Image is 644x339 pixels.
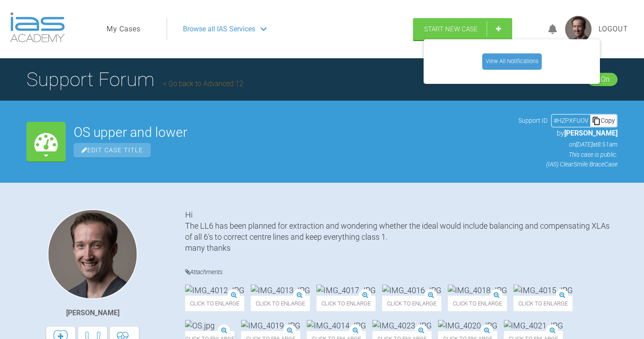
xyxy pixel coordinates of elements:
span: Click to enlarge [382,296,441,311]
img: James Crouch Baker [48,209,138,299]
img: IMG_4012.JPG [185,285,244,296]
img: IMG_4017.JPG [316,285,376,296]
div: Copy [590,115,617,126]
p: (IAS) ClearSmile Brace Case [518,159,618,169]
p: by [518,128,618,139]
p: on [DATE] at 8:51am [518,139,618,149]
h2: OS upper and lower [74,126,510,139]
span: Browse all IAS Services [183,23,255,35]
img: profile.png [565,16,592,42]
span: Support ID [518,116,547,125]
span: Click to enlarge [185,296,244,311]
div: # HZPXFUOV [552,116,590,125]
img: IMG_4020.JPG [438,320,497,331]
span: Click to enlarge [316,296,376,311]
div: On [601,74,610,85]
img: logo-light.3e3ef733.png [10,12,65,42]
p: This case is public. [518,150,618,159]
h4: Attachments [185,267,618,278]
a: Go back to Advanced 12 [163,79,243,88]
span: [PERSON_NAME] [564,129,618,137]
span: Click to enlarge [448,296,507,311]
img: OS.jpg [185,320,215,331]
img: IMG_4013.JPG [251,285,310,296]
div: [PERSON_NAME] [66,307,119,319]
a: View All Notifications [482,53,542,69]
img: IMG_4019.JPG [241,320,300,331]
span: Click to enlarge [514,296,573,311]
span: Edit Case Title [74,143,151,158]
img: IMG_4023.JPG [372,320,432,331]
div: Hi The LL6 has been planned for extraction and wondering whether the ideal would include balancin... [185,209,618,254]
h1: Support Forum [26,64,243,95]
img: IMG_4021.JPG [504,320,563,331]
a: Start New Case [413,18,512,40]
a: My Cases [107,23,141,35]
img: IMG_4015.JPG [514,285,573,296]
span: Start New Case [424,25,478,33]
a: Logout [599,23,628,35]
img: IMG_4018.JPG [448,285,507,296]
img: IMG_4016.JPG [382,285,441,296]
img: IMG_4014.JPG [307,320,366,331]
span: Click to enlarge [251,296,310,311]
